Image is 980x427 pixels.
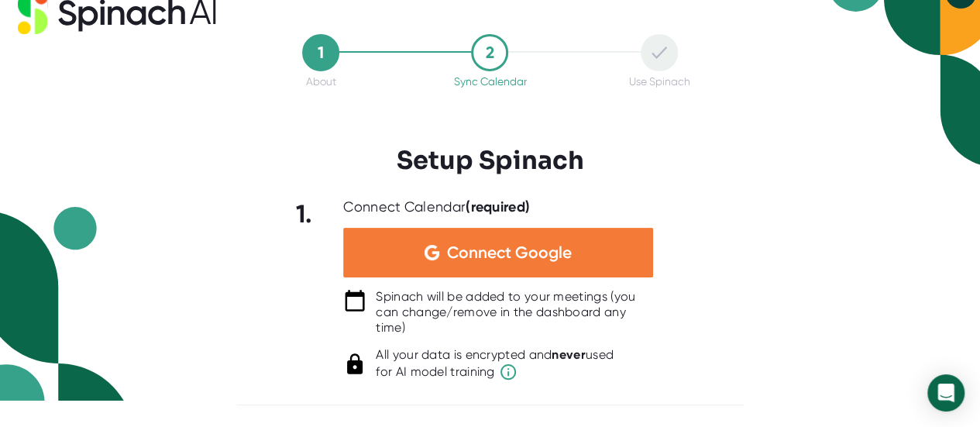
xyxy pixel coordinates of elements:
span: for AI model training [376,363,614,381]
div: Use Spinach [628,75,689,88]
img: Aehbyd4JwY73AAAAAElFTkSuQmCC [425,245,439,260]
div: Spinach will be added to your meetings (you can change/remove in the dashboard any time) [376,289,653,336]
div: Open Intercom Messenger [927,374,965,412]
div: 2 [471,34,508,71]
div: Connect Calendar [343,198,530,216]
b: (required) [466,198,530,215]
div: Sync Calendar [453,75,526,88]
b: never [552,347,586,362]
div: All your data is encrypted and used [376,347,614,381]
div: About [306,75,336,88]
div: 1 [302,34,339,71]
span: Connect Google [447,245,572,260]
b: 1. [296,199,313,229]
h3: Setup Spinach [397,146,584,175]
